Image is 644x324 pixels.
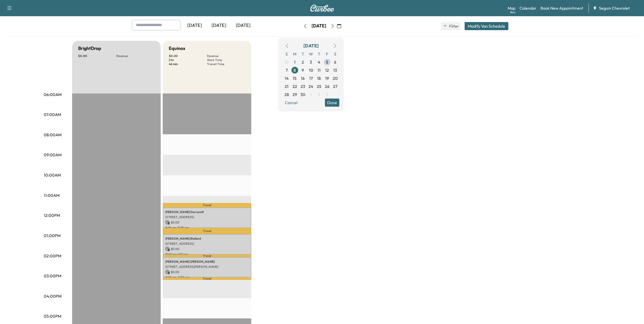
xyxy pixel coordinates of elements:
[307,50,315,58] span: W
[44,313,61,319] p: 05:00PM
[182,20,207,31] div: [DATE]
[301,75,305,81] span: 16
[317,83,321,89] span: 25
[285,75,289,81] span: 14
[286,67,288,73] span: 7
[165,252,249,256] p: 12:53 pm - 1:53 pm
[449,23,458,29] span: Filter
[318,91,320,98] span: 2
[231,20,255,31] div: [DATE]
[291,50,299,58] span: M
[441,22,461,30] button: Filter
[44,152,61,158] p: 09:00AM
[520,5,536,11] a: Calendar
[331,50,339,58] span: S
[163,255,251,257] p: Travel
[299,50,307,58] span: T
[44,91,61,98] p: 06:00AM
[294,67,296,73] span: 8
[169,58,207,62] p: 3 hr
[310,91,312,98] span: 1
[333,67,337,73] span: 13
[284,91,289,98] span: 28
[165,247,249,251] p: $ 0.00
[44,172,61,178] p: 10:00AM
[207,20,231,31] div: [DATE]
[310,59,312,65] span: 3
[510,10,515,14] div: Beta
[165,275,249,279] p: 2:00 pm - 3:00 pm
[44,253,61,259] p: 02:00PM
[293,83,297,89] span: 22
[294,59,296,65] span: 1
[165,220,249,225] p: $ 0.00
[163,277,251,280] p: Travel
[315,50,323,58] span: T
[325,75,329,81] span: 19
[44,212,60,218] p: 12:00PM
[325,99,339,107] button: Done
[44,273,61,279] p: 03:00PM
[165,260,249,264] p: [PERSON_NAME] [PERSON_NAME]
[541,5,583,11] a: Book New Appointment
[508,5,515,11] a: MapBeta
[78,54,116,58] p: $ 0.00
[285,83,288,89] span: 21
[333,83,337,89] span: 27
[44,233,60,239] p: 01:00PM
[44,111,61,118] p: 07:00AM
[165,237,249,241] p: [PERSON_NAME] Blullard
[326,91,328,98] span: 3
[165,210,249,214] p: [PERSON_NAME] Dorrycott
[333,75,338,81] span: 20
[44,192,59,198] p: 11:00AM
[165,226,249,230] p: 11:35 am - 12:35 pm
[163,203,251,208] p: Travel
[207,58,245,62] p: Work Time
[293,75,297,81] span: 15
[163,228,251,234] p: Travel
[599,5,630,11] span: Seguin Chevrolet
[293,91,297,98] span: 29
[318,67,321,73] span: 11
[325,83,329,89] span: 26
[207,54,245,58] p: Revenue
[165,270,249,274] p: $ 0.00
[323,50,331,58] span: F
[302,67,304,73] span: 9
[300,91,305,98] span: 30
[310,5,334,12] img: Curbee Logo
[283,99,300,107] button: Cancel
[301,83,305,89] span: 23
[169,54,207,58] p: $ 0.00
[303,42,319,49] div: [DATE]
[308,83,313,89] span: 24
[165,265,249,269] p: [STREET_ADDRESS][PERSON_NAME]
[165,215,249,219] p: [STREET_ADDRESS]
[207,62,245,66] p: Transit Time
[326,59,328,65] span: 5
[317,75,321,81] span: 18
[285,59,288,65] span: 31
[283,50,291,58] span: S
[325,67,329,73] span: 12
[334,59,336,65] span: 6
[78,45,101,52] h5: BrightDrop
[169,62,207,66] p: 46 min
[165,242,249,246] p: [STREET_ADDRESS]
[311,23,326,29] div: [DATE]
[116,54,155,58] p: Revenue
[465,22,508,30] button: Modify Van Schedule
[318,59,320,65] span: 4
[302,59,304,65] span: 2
[44,293,61,299] p: 04:00PM
[169,45,185,52] h5: Equinox
[44,132,61,138] p: 08:00AM
[309,75,313,81] span: 17
[309,67,313,73] span: 10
